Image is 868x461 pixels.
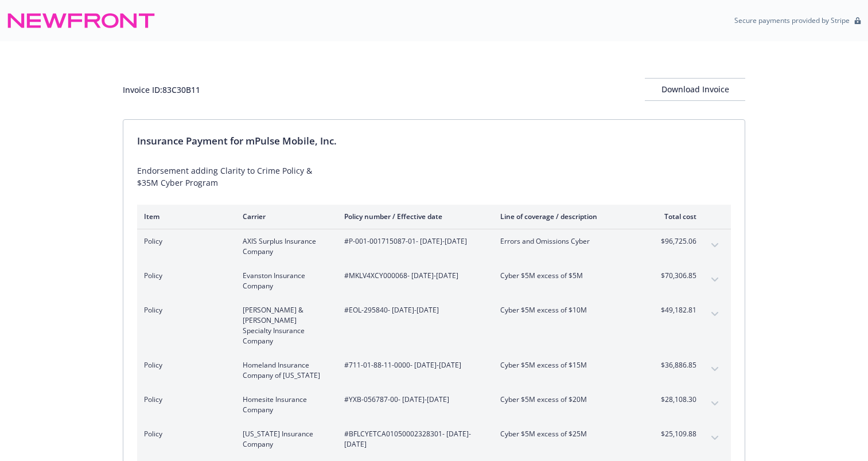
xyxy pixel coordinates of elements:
span: [PERSON_NAME] & [PERSON_NAME] Specialty Insurance Company [243,305,326,346]
div: Item [144,212,224,221]
span: Policy [144,236,224,247]
span: Cyber $5M excess of $15M [500,360,635,370]
span: Cyber $5M excess of $5M [500,271,635,281]
span: Cyber $5M excess of $25M [500,429,635,439]
span: #MKLV4XCY000068 - [DATE]-[DATE] [344,271,482,281]
button: Download Invoice [645,78,745,101]
span: Homeland Insurance Company of [US_STATE] [243,360,326,381]
div: PolicyHomeland Insurance Company of [US_STATE]#711-01-88-11-0000- [DATE]-[DATE]Cyber $5M excess o... [137,353,731,388]
div: Policy number / Effective date [344,212,482,221]
button: expand content [706,271,724,289]
span: Evanston Insurance Company [243,271,326,291]
div: Carrier [243,212,326,221]
span: AXIS Surplus Insurance Company [243,236,326,257]
span: [US_STATE] Insurance Company [243,429,326,450]
div: PolicyAXIS Surplus Insurance Company#P-001-001715087-01- [DATE]-[DATE]Errors and Omissions Cyber$... [137,229,731,264]
span: Homesite Insurance Company [243,394,326,415]
button: expand content [706,429,724,447]
p: Secure payments provided by Stripe [734,15,850,25]
span: Cyber $5M excess of $20M [500,394,635,405]
div: Policy[US_STATE] Insurance Company#BFLCYETCA01050002328301- [DATE]-[DATE]Cyber $5M excess of $25M... [137,422,731,456]
div: Total cost [653,212,696,221]
div: Policy[PERSON_NAME] & [PERSON_NAME] Specialty Insurance Company#EOL-295840- [DATE]-[DATE]Cyber $5... [137,298,731,353]
span: #P-001-001715087-01 - [DATE]-[DATE] [344,236,482,247]
span: #BFLCYETCA01050002328301 - [DATE]-[DATE] [344,429,482,450]
div: Endorsement adding Clarity to Crime Policy & $35M Cyber Program [137,165,731,189]
button: expand content [706,394,724,413]
div: Insurance Payment for mPulse Mobile, Inc. [137,134,731,149]
span: Errors and Omissions Cyber [500,236,635,247]
span: Cyber $5M excess of $10M [500,305,635,315]
div: Download Invoice [645,79,745,100]
span: $70,306.85 [653,271,696,281]
span: #YXB-056787-00 - [DATE]-[DATE] [344,394,482,405]
span: #EOL-295840 - [DATE]-[DATE] [344,305,482,315]
span: $36,886.85 [653,360,696,370]
span: $28,108.30 [653,394,696,405]
span: Policy [144,429,224,439]
button: expand content [706,236,724,255]
div: PolicyEvanston Insurance Company#MKLV4XCY000068- [DATE]-[DATE]Cyber $5M excess of $5M$70,306.85ex... [137,264,731,298]
span: Policy [144,271,224,281]
button: expand content [706,305,724,323]
span: Policy [144,360,224,370]
span: Policy [144,305,224,315]
span: $25,109.88 [653,429,696,439]
span: $96,725.06 [653,236,696,247]
div: PolicyHomesite Insurance Company#YXB-056787-00- [DATE]-[DATE]Cyber $5M excess of $20M$28,108.30ex... [137,388,731,422]
span: $49,182.81 [653,305,696,315]
div: Line of coverage / description [500,212,635,221]
button: expand content [706,360,724,378]
span: #711-01-88-11-0000 - [DATE]-[DATE] [344,360,482,370]
span: Policy [144,394,224,405]
div: Invoice ID: 83C30B11 [123,84,200,96]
